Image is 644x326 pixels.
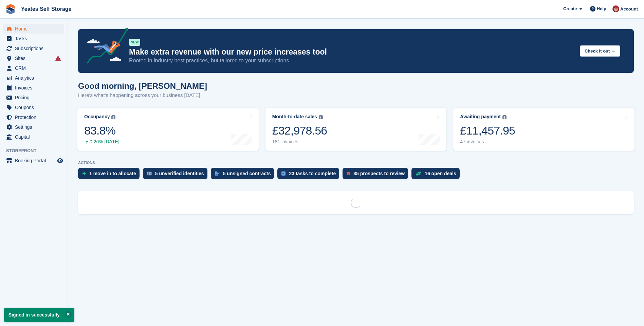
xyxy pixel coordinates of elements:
[78,81,207,90] h1: Good morning, [PERSON_NAME]
[347,171,350,176] img: prospect-51fa495bee0391a8d652442698ab0144808aea92771e9ea1ae160a38d050c398.svg
[272,114,317,120] div: Month-to-date sales
[563,5,577,12] span: Create
[281,171,286,176] img: task-75834270c22a3079a89374b754ae025e5fb1db73e45f91037f5363f120a921f8.svg
[3,44,64,53] a: menu
[129,57,574,64] p: Rooted in industry best practices, but tailored to your subscriptions.
[215,171,220,176] img: contract_signature_icon-13c848040528278c33f63329250d36e43548de30e8caae1d1a13099fd9432cc5.svg
[89,171,136,176] div: 1 move in to allocate
[15,132,56,142] span: Capital
[15,93,56,102] span: Pricing
[289,171,336,176] div: 23 tasks to complete
[78,91,207,99] p: Here's what's happening across your business [DATE]
[460,114,501,120] div: Awaiting payment
[15,113,56,122] span: Protection
[3,132,64,142] a: menu
[425,171,456,176] div: 16 open deals
[84,114,110,120] div: Occupancy
[143,168,211,183] a: 5 unverified identities
[78,161,634,165] p: ACTIONS
[147,171,152,176] img: verify_identity-adf6edd0f0f0b5bbfe63781bf79b02c33cf7c696d77639b501bdc392416b5a36.svg
[81,27,129,66] img: price-adjustments-announcement-icon-8257ccfd72463d97f412b2fc003d46551f7dbcb40ab6d574587a9cd5c0d94...
[15,34,56,43] span: Tasks
[460,139,515,145] div: 47 invoices
[3,93,64,102] a: menu
[3,113,64,122] a: menu
[416,171,421,176] img: deal-1b604bf984904fb50ccaf53a9ad4b4a5d6e5aea283cecdc64d6e3604feb123c2.svg
[3,103,64,112] a: menu
[84,124,119,138] div: 83.8%
[265,108,447,151] a: Month-to-date sales £32,978.56 181 invoices
[15,24,56,34] span: Home
[612,5,619,12] img: Wendie Tanner
[453,108,634,151] a: Awaiting payment £11,457.95 47 invoices
[3,156,64,165] a: menu
[84,139,119,145] div: 0.26% [DATE]
[78,168,143,183] a: 1 move in to allocate
[15,63,56,73] span: CRM
[77,108,259,151] a: Occupancy 83.8% 0.26% [DATE]
[15,156,56,165] span: Booking Portal
[272,139,327,145] div: 181 invoices
[3,24,64,34] a: menu
[502,115,507,119] img: icon-info-grey-7440780725fd019a000dd9b08b2336e03edf1995a4989e88bcd33f0948082b44.svg
[5,4,16,14] img: stora-icon-8386f47178a22dfd0bd8f6a31ec36ba5ce8667c1dd55bd0f319d3a0aa187defe.svg
[3,54,64,63] a: menu
[15,103,56,112] span: Coupons
[6,147,68,154] span: Storefront
[3,122,64,132] a: menu
[3,83,64,93] a: menu
[15,73,56,83] span: Analytics
[4,308,74,322] p: Signed in successfully.
[129,39,140,46] div: NEW
[56,157,64,165] a: Preview store
[82,171,86,176] img: move_ins_to_allocate_icon-fdf77a2bb77ea45bf5b3d319d69a93e2d87916cf1d5bf7949dd705db3b84f3ca.svg
[129,47,574,57] p: Make extra revenue with our new price increases tool
[211,168,278,183] a: 5 unsigned contracts
[272,124,327,138] div: £32,978.56
[411,168,463,183] a: 16 open deals
[3,63,64,73] a: menu
[55,56,61,61] i: Smart entry sync failures have occurred
[580,45,620,57] button: Check it out →
[15,122,56,132] span: Settings
[460,124,515,138] div: £11,457.95
[223,171,271,176] div: 5 unsigned contracts
[3,34,64,43] a: menu
[353,171,405,176] div: 35 prospects to review
[111,115,115,119] img: icon-info-grey-7440780725fd019a000dd9b08b2336e03edf1995a4989e88bcd33f0948082b44.svg
[15,83,56,93] span: Invoices
[15,44,56,53] span: Subscriptions
[3,73,64,83] a: menu
[15,54,56,63] span: Sites
[597,5,606,12] span: Help
[277,168,343,183] a: 23 tasks to complete
[319,115,323,119] img: icon-info-grey-7440780725fd019a000dd9b08b2336e03edf1995a4989e88bcd33f0948082b44.svg
[620,6,638,13] span: Account
[18,3,74,15] a: Yeates Self Storage
[343,168,411,183] a: 35 prospects to review
[155,171,204,176] div: 5 unverified identities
